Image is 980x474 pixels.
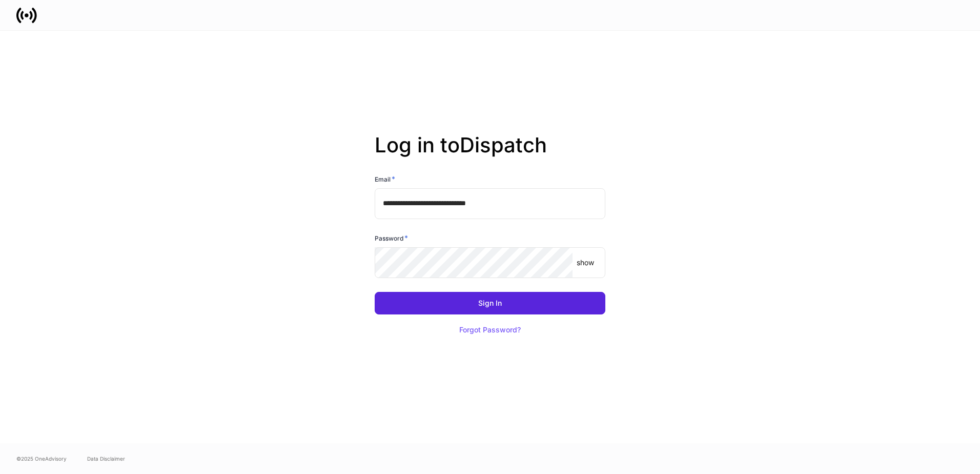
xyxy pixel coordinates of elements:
button: Forgot Password? [446,319,534,341]
button: Sign In [375,292,605,314]
span: © 2025 OneAdvisory [16,455,67,463]
p: show [577,258,594,268]
div: Forgot Password? [459,326,521,333]
a: Data Disclaimer [87,455,125,463]
div: Sign In [478,300,502,307]
h6: Password [375,233,408,243]
h6: Email [375,174,395,184]
h2: Log in to Dispatch [375,133,605,174]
